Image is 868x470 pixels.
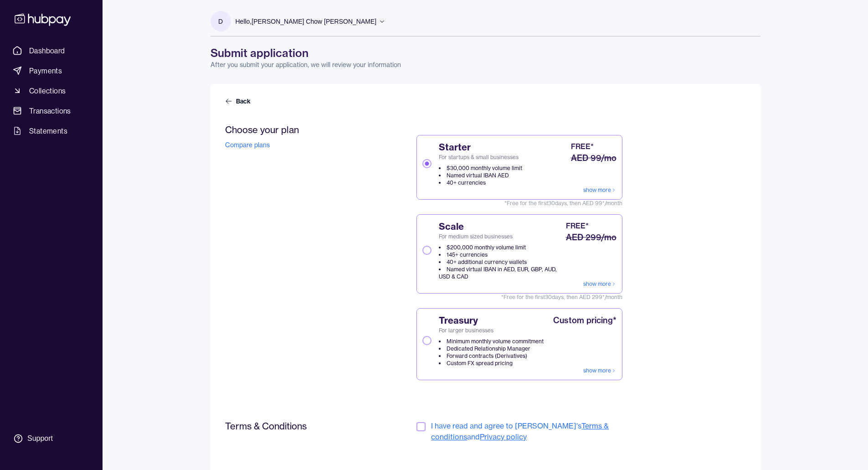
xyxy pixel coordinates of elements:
[416,200,622,207] span: *Free for the first 30 days, then AED 99*/month
[29,45,65,56] span: Dashboard
[218,16,223,26] p: D
[439,314,544,327] span: Treasury
[439,141,522,154] span: Starter
[571,152,616,165] div: AED 99/mo
[439,233,564,240] span: For medium sized businesses
[211,60,760,69] p: After you submit your application, we will review your information
[583,367,616,374] a: show more
[553,314,616,327] div: Custom pricing*
[225,124,362,135] h2: Choose your plan
[29,65,62,76] span: Payments
[566,231,616,244] div: AED 299/mo
[9,62,93,79] a: Payments
[422,159,431,168] button: StarterFor startups & small businesses$30,000 monthly volume limitNamed virtual IBAN AED40+ curre...
[439,258,564,266] li: 40+ additional currency wallets
[583,186,616,194] a: show more
[439,345,544,352] li: Dedicated Relationship Manager
[9,103,93,119] a: Transactions
[225,420,362,432] h2: Terms & Conditions
[439,266,564,280] li: Named virtual IBAN in AED, EUR, GBP, AUD, USD & CAD
[439,251,564,258] li: 145+ currencies
[431,420,633,442] span: I have read and agree to [PERSON_NAME]'s and
[416,294,622,301] span: *Free for the first 30 days, then AED 299*/month
[439,244,564,251] li: $200,000 monthly volume limit
[422,336,431,345] button: TreasuryFor larger businessesMinimum monthly volume commitmentDedicated Relationship ManagerForwa...
[225,141,270,149] a: Compare plans
[9,429,93,448] a: Support
[583,280,616,288] a: show more
[566,220,589,231] div: FREE*
[9,42,93,59] a: Dashboard
[9,83,93,99] a: Collections
[29,105,71,116] span: Transactions
[29,125,67,136] span: Statements
[439,338,544,345] li: Minimum monthly volume commitment
[225,97,252,106] a: Back
[422,246,431,255] button: ScaleFor medium sized businesses$200,000 monthly volume limit145+ currencies40+ additional curren...
[29,85,66,96] span: Collections
[439,154,522,161] span: For startups & small businesses
[439,172,522,179] li: Named virtual IBAN AED
[439,360,544,367] li: Custom FX spread pricing
[480,432,527,441] a: Privacy policy
[439,165,522,172] li: $30,000 monthly volume limit
[211,46,760,60] h1: Submit application
[439,220,564,233] span: Scale
[9,123,93,139] a: Statements
[439,179,522,186] li: 40+ currencies
[571,141,594,152] div: FREE*
[27,434,53,444] div: Support
[236,16,377,26] p: Hello, [PERSON_NAME] Chow [PERSON_NAME]
[439,327,544,334] span: For larger businesses
[439,352,544,360] li: Forward contracts (Derivatives)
